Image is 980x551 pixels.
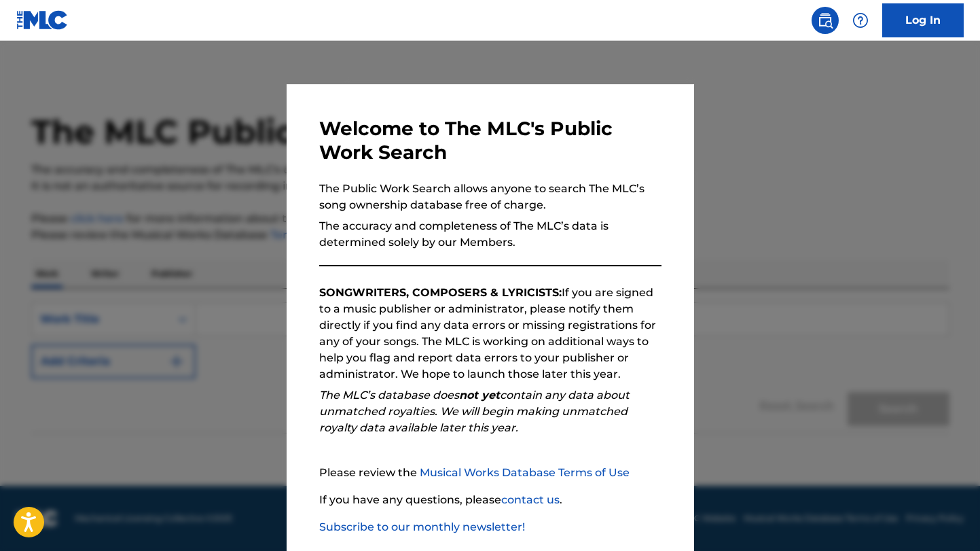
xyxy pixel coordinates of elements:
em: The MLC’s database does contain any data about unmatched royalties. We will begin making unmatche... [319,389,630,434]
p: Please review the [319,465,661,481]
a: Subscribe to our monthly newsletter! [319,520,525,533]
img: MLC Logo [16,10,69,30]
a: Log In [882,3,964,37]
p: If you are signed to a music publisher or administrator, please notify them directly if you find ... [319,285,661,383]
div: Help [847,7,874,34]
img: search [817,12,833,29]
p: The Public Work Search allows anyone to search The MLC’s song ownership database free of charge. [319,181,661,213]
a: Musical Works Database Terms of Use [420,466,630,479]
a: Public Search [812,7,839,34]
strong: SONGWRITERS, COMPOSERS & LYRICISTS: [319,286,562,299]
h3: Welcome to The MLC's Public Work Search [319,117,661,164]
img: help [852,12,869,29]
p: If you have any questions, please . [319,492,661,508]
strong: not yet [459,389,500,402]
a: contact us [501,493,560,506]
p: The accuracy and completeness of The MLC’s data is determined solely by our Members. [319,218,661,251]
